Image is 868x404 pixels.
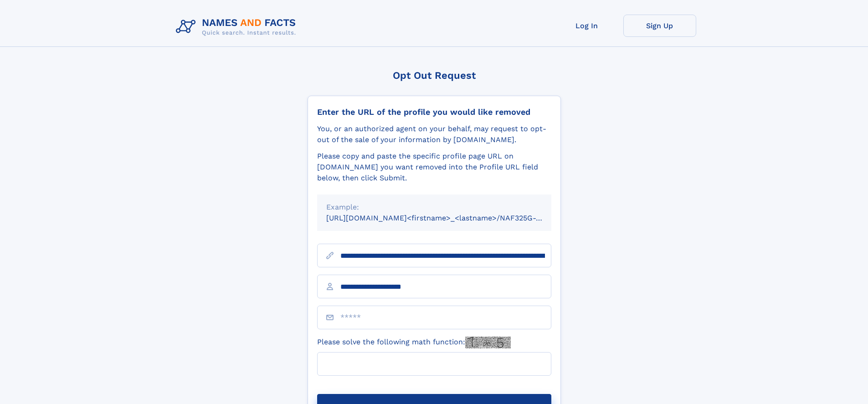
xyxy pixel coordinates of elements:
[317,337,511,348] label: Please solve the following math function:
[317,107,551,117] div: Enter the URL of the profile you would like removed
[317,151,551,184] div: Please copy and paste the specific profile page URL on [DOMAIN_NAME] you want removed into the Pr...
[550,15,623,37] a: Log In
[172,15,303,39] img: Logo Names and Facts
[326,202,542,213] div: Example:
[326,214,569,222] small: [URL][DOMAIN_NAME]<firstname>_<lastname>/NAF325G-xxxxxxxx
[308,70,561,81] div: Opt Out Request
[317,123,551,145] div: You, or an authorized agent on your behalf, may request to opt-out of the sale of your informatio...
[623,15,696,37] a: Sign Up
